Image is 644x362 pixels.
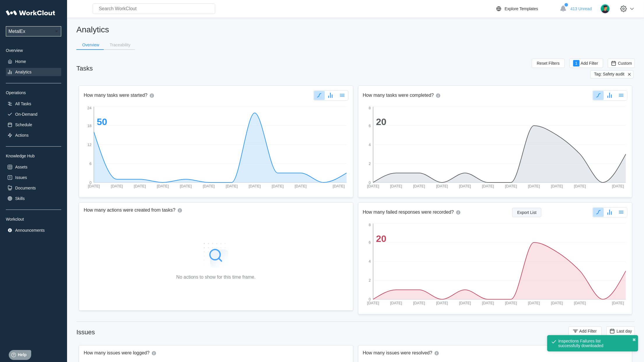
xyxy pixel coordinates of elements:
[436,301,448,305] tspan: [DATE]
[574,184,586,188] tspan: [DATE]
[87,143,92,147] tspan: 12
[203,184,215,188] tspan: [DATE]
[612,184,624,188] tspan: [DATE]
[579,329,597,333] span: Add Filter
[517,210,536,215] span: Export List
[6,131,61,139] a: Actions
[84,92,148,99] h2: How many tasks were started?
[368,259,371,264] tspan: 4
[76,65,93,72] div: Tasks
[90,180,92,185] tspan: 0
[505,301,517,305] tspan: [DATE]
[15,228,45,233] div: Announcements
[110,43,130,47] div: Traceability
[15,59,26,64] div: Home
[558,339,620,348] div: Inspections Failures list successfully downloaded
[15,133,29,138] div: Actions
[6,48,61,53] div: Overview
[367,184,379,188] tspan: [DATE]
[333,184,345,188] tspan: [DATE]
[6,194,61,203] a: Skills
[573,60,580,66] div: 1
[568,326,602,336] button: Add Filter
[84,207,176,214] h2: How many actions were created from tasks?
[571,6,592,11] span: 413 Unread
[594,72,624,77] span: Tag: Safety audit
[249,184,261,188] tspan: [DATE]
[617,329,632,333] span: Last day
[84,350,150,356] h2: How many issues were logged?
[363,209,454,216] h2: How many failed responses were recorded?
[368,106,371,110] tspan: 8
[368,124,371,128] tspan: 6
[76,24,635,35] h2: Analytics
[15,112,37,117] div: On-Demand
[505,184,517,188] tspan: [DATE]
[6,57,61,66] a: Home
[512,208,541,217] button: Export List
[495,5,557,12] a: Explore Templates
[390,184,402,188] tspan: [DATE]
[551,301,563,305] tspan: [DATE]
[376,233,387,244] tspan: 20
[87,106,92,110] tspan: 24
[6,173,61,182] a: Issues
[76,328,95,336] div: Issues
[82,43,99,47] div: Overview
[367,301,379,305] tspan: [DATE]
[111,184,123,188] tspan: [DATE]
[6,100,61,108] a: All Tasks
[93,3,215,14] input: Search WorkClout
[6,163,61,171] a: Assets
[272,184,284,188] tspan: [DATE]
[459,184,471,188] tspan: [DATE]
[90,161,92,166] tspan: 6
[600,4,610,14] img: user.png
[368,223,371,227] tspan: 8
[537,61,560,65] span: Reset Filters
[226,184,238,188] tspan: [DATE]
[6,110,61,118] a: On-Demand
[15,165,27,169] div: Assets
[632,338,636,342] button: close
[15,122,32,127] div: Schedule
[157,184,169,188] tspan: [DATE]
[368,240,371,245] tspan: 6
[15,196,25,201] div: Skills
[180,184,192,188] tspan: [DATE]
[295,184,307,188] tspan: [DATE]
[15,186,36,190] div: Documents
[87,124,92,128] tspan: 18
[363,92,434,99] h2: How many tasks were completed?
[15,70,31,74] div: Analytics
[574,301,586,305] tspan: [DATE]
[368,180,371,185] tspan: 0
[612,301,624,305] tspan: [DATE]
[436,184,448,188] tspan: [DATE]
[363,350,432,356] h2: How many issues were resolved?
[482,301,494,305] tspan: [DATE]
[532,59,565,68] button: Reset Filters
[97,117,107,127] tspan: 50
[368,161,371,166] tspan: 2
[6,226,61,234] a: Announcements
[581,61,598,65] span: Add Filter
[459,301,471,305] tspan: [DATE]
[368,143,371,147] tspan: 4
[88,184,100,188] tspan: [DATE]
[15,101,31,106] div: All Tasks
[368,297,371,302] tspan: 0
[15,175,27,180] div: Issues
[482,184,494,188] tspan: [DATE]
[390,301,402,305] tspan: [DATE]
[6,184,61,192] a: Documents
[569,59,603,68] button: 1Add Filter
[6,90,61,95] div: Operations
[376,117,387,127] tspan: 20
[505,6,538,11] div: Explore Templates
[176,275,256,280] div: No actions to show for this time frame.
[6,121,61,129] a: Schedule
[6,68,61,76] a: Analytics
[76,41,104,49] button: Overview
